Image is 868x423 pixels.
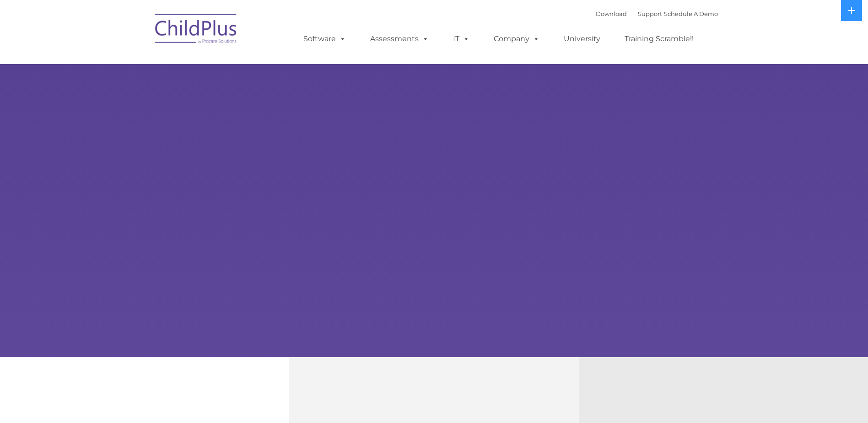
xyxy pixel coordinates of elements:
a: Software [294,30,355,48]
a: Company [485,30,549,48]
a: IT [444,30,479,48]
a: Support [638,10,662,17]
a: Assessments [361,30,438,48]
a: Download [596,10,627,17]
font: | [596,10,718,17]
a: Training Scramble!! [615,30,703,48]
a: Schedule A Demo [664,10,718,17]
img: ChildPlus by Procare Solutions [151,7,242,53]
a: University [555,30,609,48]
